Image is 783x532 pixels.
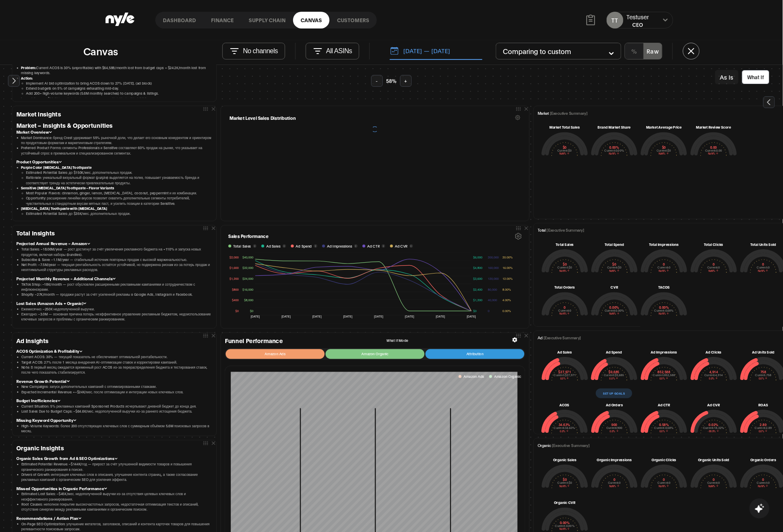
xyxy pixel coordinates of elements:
[489,374,521,380] button: Amazon Organic
[538,442,590,448] p: Organic
[641,285,687,290] div: TACOS
[541,426,587,429] h4: Current: 34.63%
[226,349,325,359] button: Amazon Ads
[21,257,212,262] li: Subscribe & Save: ~1.1M/year — стабильный источник повторных продаж с высокой маржинальностью.
[488,276,499,280] tspan: 120,000
[690,349,737,354] div: Ad Clicks
[641,312,687,316] div: NaN%
[330,12,377,28] a: Customers
[16,444,213,452] h3: Organic Insights
[538,227,585,233] p: Total
[538,335,581,341] p: Ad
[326,349,425,359] button: Amazon Organic
[16,456,213,462] h4: Organic Sales Growth from Ad & SEO Optimizations
[541,484,588,488] div: NaN%
[488,309,490,312] tspan: 0
[591,481,638,484] h4: Current: 0
[21,384,212,389] li: New Campaigns: запуск дополнительных кампаний с оптимизированными ставками.
[541,429,587,433] div: 0.0%
[541,125,588,130] div: Market Total Sales
[293,12,330,28] a: Canvas
[410,244,413,248] button: i
[26,175,213,185] li: Rationale: уникальный визуальный формат (purple) выделяется на полке, повышает узнаваемость бренд...
[591,309,638,312] h4: Current: 0.00%
[21,472,212,483] li: Drivers of Growth: интеграция ключевых слов в описания, улучшение контента страниц, а также согла...
[596,389,632,398] button: Set up goals
[251,315,260,318] tspan: [DATE]
[390,42,482,60] button: [DATE] — [DATE]
[690,374,737,377] h4: Current: 4,914
[503,276,513,280] tspan: 12.00%
[541,524,588,527] h4: Current: 0.00%
[690,149,737,152] h4: Current: 0.00
[547,227,585,232] span: [Executive Summary]
[641,152,687,156] div: NaN%
[233,243,251,249] span: Total Sales
[627,13,649,21] div: Testuser
[641,309,687,312] h4: Current: 0.00%
[386,77,397,84] span: 58 %
[228,233,268,241] h1: Sales Performance
[641,402,687,407] div: Ad CTR
[474,298,483,302] tspan: $1,200
[690,269,737,273] div: NaN%
[503,266,513,269] tspan: 16.00%
[690,402,737,407] div: Ad CVR
[21,65,36,70] strong: Problem:
[690,429,737,433] div: -99.9%
[242,255,253,259] tspan: $40,000
[641,426,687,429] h4: Current: 0.58%
[591,484,638,488] div: NaN%
[21,311,212,321] li: Ежегодно: ~3.0M — основная причина потерь: неэффективное управление рекламным бюджетом, недоиспол...
[474,266,483,269] tspan: $4,800
[21,186,114,190] strong: Sensitive [MEDICAL_DATA] Toothpaste – Flavor Variants
[742,70,770,84] button: What If
[21,145,212,156] li: Preferred Product Forms: сегменты Professionals и Sensitive составляют 60% продаж на рынке, что у...
[281,315,291,318] tspan: [DATE]
[21,75,33,80] strong: Action:
[474,309,477,312] tspan: $0
[690,242,737,247] div: Total Clicks
[26,91,213,96] li: Add 200+ high-volume keywords (5.6M monthly searches) to campaigns & listings.
[21,403,212,408] li: Current Situation: 5% рекламных кампаний Sponsored Products исчерпывают дневной бюджет до конца дня.
[591,125,638,130] div: Brand Market Share
[641,457,687,462] div: Organic Clicks
[503,309,512,312] tspan: 0.00%
[16,417,213,423] h4: Missing Keyword Opportunity
[21,389,212,394] li: Expected Incremental Revenue: +~$24K/мес. после оптимизации и интеграции новых ключевых слов.
[395,243,407,249] span: Ad CVR
[541,349,588,354] div: Ad Sales
[641,481,687,484] h4: Current: 0
[16,276,213,281] h4: Projected Monthly Revenue – Additional Channels
[591,349,637,354] div: Ad Spend
[16,486,213,491] h4: Missed Opportunities in Organic Performance
[26,170,213,175] li: Estimated Potential Sales: до $150K/мес. дополнительных продаж.
[690,266,737,269] h4: Current: 0
[641,484,687,488] div: NaN%
[242,266,253,269] tspan: $32,000
[21,96,33,101] strong: Impact:
[225,337,283,344] h3: Funnel Performance
[229,266,239,269] tspan: $1,600
[641,429,687,433] div: 0.0%
[627,13,649,28] button: TestuserCEO
[541,500,588,505] div: Organic CVR
[367,243,380,249] span: Ad CTR
[715,70,739,84] button: As Is
[690,484,737,488] div: NaN%
[541,309,588,312] h4: Current: 0
[26,196,213,206] li: Opportunity: расширение линейки вкусов позволит охватить дополнительные сегменты потребителей, чу...
[266,243,281,249] span: Ad Sales
[400,75,412,87] button: +
[541,149,588,152] h4: Current: $0
[243,47,278,55] p: No channels
[488,287,497,291] tspan: 80,000
[591,152,638,156] div: NaN%
[16,378,213,384] h4: Revenue Growth Potential
[591,429,638,433] div: 0.0%
[16,229,213,237] h3: Total Insights
[21,306,212,311] li: Ежемесячно: ~250K недополученной выручки.
[552,442,590,447] span: [Executive Summary]
[690,125,737,130] div: Market Review Score
[382,244,385,248] button: i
